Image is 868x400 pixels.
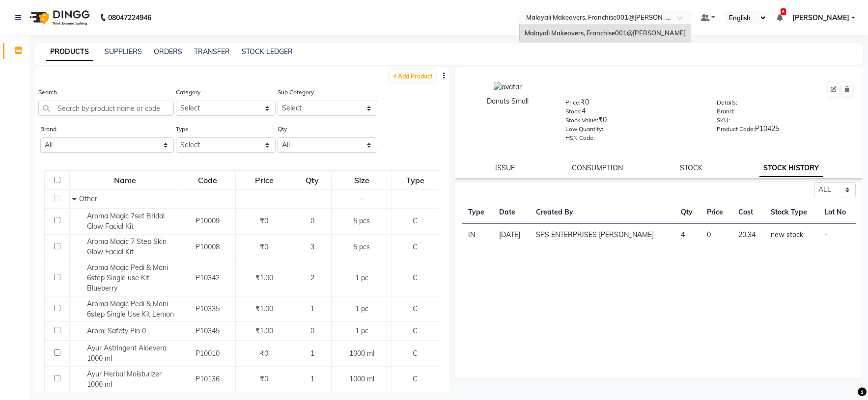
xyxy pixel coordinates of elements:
[87,370,162,389] span: Ayur Herbal Moisturizer 1000 ml
[390,70,435,82] a: Add Product
[196,273,220,282] span: P10342
[701,224,732,246] td: 0
[565,107,582,116] label: Stock:
[765,201,818,224] th: Stock Type
[196,242,220,251] span: P10008
[525,29,686,37] span: Malayali Makeovers, Franchise001@[PERSON_NAME]
[519,24,691,43] ng-dropdown-panel: Options list
[176,125,189,133] label: Type
[196,326,220,335] span: P10345
[310,273,314,282] span: 2
[565,98,581,107] label: Price:
[310,304,314,313] span: 1
[413,273,418,282] span: C
[565,97,702,111] div: ₹0
[759,160,823,177] a: STOCK HISTORY
[493,201,530,224] th: Date
[310,349,314,358] span: 1
[176,88,200,97] label: Category
[818,201,856,224] th: Lot No
[108,4,151,31] b: 08047224946
[495,163,515,172] a: ISSUE
[310,216,314,225] span: 0
[70,171,179,189] div: Name
[87,326,146,335] span: Aromi Safety Pin 0
[87,299,174,319] span: Aroma Magic Pedi & Mani 6step Single Use Kit Lemon
[294,171,331,189] div: Qty
[777,13,783,22] a: 6
[462,224,494,246] td: IN
[72,194,79,203] span: Collapse Row
[355,304,368,313] span: 1 pc
[413,349,418,358] span: C
[565,106,702,120] div: 4
[765,224,818,246] td: new stock
[196,374,220,383] span: P10136
[572,163,623,172] a: CONSUMPTION
[196,216,220,225] span: P10009
[565,133,595,142] label: HSN Code:
[25,4,92,31] img: logo
[260,374,268,383] span: ₹0
[154,47,182,56] a: ORDERS
[732,224,765,246] td: 20.34
[255,273,273,282] span: ₹1.00
[355,273,368,282] span: 1 pc
[494,82,522,92] img: avatar
[717,116,730,125] label: SKU:
[105,47,142,56] a: SUPPLIERS
[255,304,273,313] span: ₹1.00
[349,349,374,358] span: 1000 ml
[413,326,418,335] span: C
[87,212,165,231] span: Aroma Magic 7set Bridal Glow Facial Kit
[413,216,418,225] span: C
[493,224,530,246] td: [DATE]
[310,326,314,335] span: 0
[38,88,57,97] label: Search
[680,163,702,172] a: STOCK
[87,237,167,256] span: Aroma Magic 7 Step Skin Glow Facial Kit
[717,125,755,133] label: Product Code:
[565,116,598,125] label: Stock Value:
[675,201,701,224] th: Qty
[196,349,220,358] span: P10010
[413,304,418,313] span: C
[413,242,418,251] span: C
[675,224,701,246] td: 4
[278,88,314,97] label: Sub Category
[717,98,737,107] label: Details:
[792,13,849,23] span: [PERSON_NAME]
[565,115,702,129] div: ₹0
[260,349,268,358] span: ₹0
[530,201,675,224] th: Created By
[181,171,234,189] div: Code
[260,216,268,225] span: ₹0
[196,304,220,313] span: P10335
[360,194,363,203] span: -
[236,171,293,189] div: Price
[353,216,370,225] span: 5 pcs
[530,224,675,246] td: SPS ENTERPRISES [PERSON_NAME]
[46,43,93,61] a: PRODUCTS
[310,374,314,383] span: 1
[413,374,418,383] span: C
[349,374,374,383] span: 1000 ml
[565,125,603,133] label: Low Quantity:
[87,344,167,363] span: Ayur Astringent Aloevera 1000 ml
[310,242,314,251] span: 3
[79,194,97,203] span: Other
[781,8,786,15] span: 6
[38,101,174,116] input: Search by product name or code
[355,326,368,335] span: 1 pc
[717,107,734,116] label: Brand:
[818,224,856,246] td: -
[332,171,391,189] div: Size
[462,201,494,224] th: Type
[353,242,370,251] span: 5 pcs
[465,96,551,107] div: Donuts Small
[260,242,268,251] span: ₹0
[87,263,168,293] span: Aroma Magic Pedi & Mani 6step Single use Kit Blueberry
[717,124,853,137] div: P10425
[40,125,56,133] label: Brand
[732,201,765,224] th: Cost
